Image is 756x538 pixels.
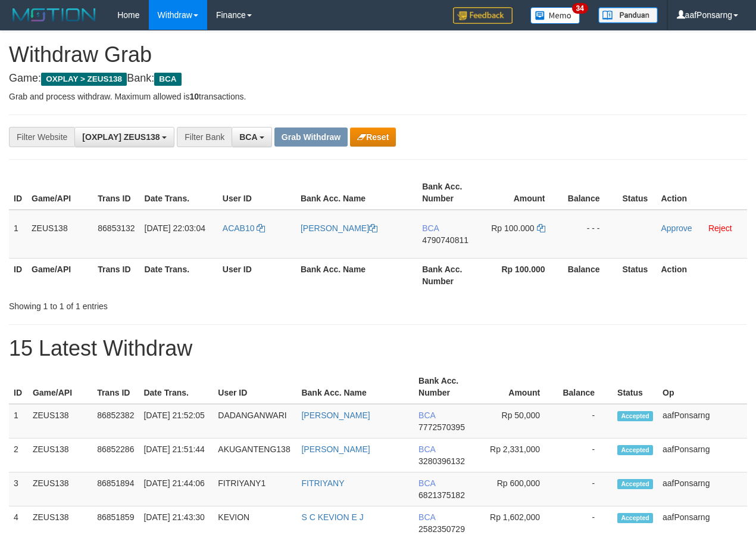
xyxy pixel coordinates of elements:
td: 1 [9,404,28,439]
span: Copy 7772570395 to clipboard [418,422,465,432]
th: Balance [563,176,618,210]
td: - - - [563,210,618,259]
td: Rp 50,000 [480,404,558,439]
td: ZEUS138 [27,210,93,259]
th: Bank Acc. Name [296,258,417,292]
td: 86852382 [92,404,139,439]
h1: 15 Latest Withdraw [9,337,747,360]
th: Game/API [28,370,92,404]
span: [OXPLAY] ZEUS138 [82,132,160,142]
div: Showing 1 to 1 of 1 entries [9,296,306,312]
th: Date Trans. [140,176,218,210]
a: ACAB10 [223,223,265,233]
th: Action [657,258,748,292]
td: 1 [9,210,27,259]
span: Copy 3280396132 to clipboard [418,456,465,466]
span: BCA [154,73,181,86]
th: User ID [218,258,296,292]
td: ZEUS138 [28,439,92,472]
th: Trans ID [92,370,139,404]
a: [PERSON_NAME] [301,411,370,420]
span: Accepted [617,411,653,421]
th: Action [657,176,748,210]
span: ACAB10 [223,223,255,233]
a: S C KEVION E J [301,512,363,522]
td: [DATE] 21:51:44 [139,439,213,472]
span: 34 [572,3,588,14]
th: Bank Acc. Number [417,258,485,292]
th: Balance [563,258,618,292]
h1: Withdraw Grab [9,43,747,67]
td: 86852286 [92,439,139,472]
th: Status [618,176,657,210]
span: BCA [422,223,439,233]
span: BCA [418,411,435,420]
td: 2 [9,439,28,472]
th: Bank Acc. Name [296,176,417,210]
div: Filter Website [9,127,74,147]
p: Grab and process withdraw. Maximum allowed is transactions. [9,91,747,102]
td: Rp 600,000 [480,472,558,506]
span: 86853132 [98,223,135,233]
img: MOTION_logo.png [9,6,99,24]
th: ID [9,176,27,210]
th: Trans ID [93,258,139,292]
button: Grab Withdraw [274,127,348,147]
span: OXPLAY > ZEUS138 [41,73,127,86]
button: BCA [232,127,272,147]
a: FITRIYANY [301,478,344,488]
th: ID [9,258,27,292]
td: FITRIYANY1 [213,472,296,506]
span: Accepted [617,445,653,455]
img: panduan.png [598,7,658,23]
img: Button%20Memo.svg [530,7,580,24]
th: Bank Acc. Number [417,176,485,210]
a: [PERSON_NAME] [301,223,377,233]
th: User ID [213,370,296,404]
span: BCA [418,444,435,454]
td: Rp 2,331,000 [480,439,558,472]
td: - [558,472,613,506]
button: Reset [350,127,396,147]
a: Reject [708,223,732,233]
img: Feedback.jpg [453,7,513,24]
td: ZEUS138 [28,472,92,506]
th: Game/API [27,176,93,210]
td: aafPonsarng [658,472,747,506]
td: DADANGANWARI [213,404,296,439]
span: Accepted [617,513,653,523]
td: AKUGANTENG138 [213,439,296,472]
th: Status [613,370,658,404]
th: Amount [485,176,563,210]
a: Approve [661,223,692,233]
span: Copy 6821375182 to clipboard [418,490,465,500]
td: aafPonsarng [658,404,747,439]
th: Bank Acc. Name [296,370,414,404]
strong: 10 [189,92,199,101]
span: BCA [418,512,435,522]
th: Op [658,370,747,404]
td: 3 [9,472,28,506]
h4: Game: Bank: [9,73,747,85]
td: [DATE] 21:44:06 [139,472,213,506]
td: - [558,439,613,472]
span: [DATE] 22:03:04 [145,223,205,233]
button: [OXPLAY] ZEUS138 [74,127,174,147]
td: 86851894 [92,472,139,506]
th: Date Trans. [139,370,213,404]
span: BCA [239,132,257,142]
span: Rp 100.000 [491,223,534,233]
th: Game/API [27,258,93,292]
th: Balance [558,370,613,404]
th: Amount [480,370,558,404]
th: Bank Acc. Number [414,370,480,404]
span: BCA [418,478,435,488]
th: ID [9,370,28,404]
div: Filter Bank [177,127,232,147]
span: Accepted [617,479,653,489]
span: Copy 4790740811 to clipboard [422,235,468,245]
a: [PERSON_NAME] [301,444,370,454]
td: aafPonsarng [658,439,747,472]
th: Trans ID [93,176,139,210]
td: ZEUS138 [28,404,92,439]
